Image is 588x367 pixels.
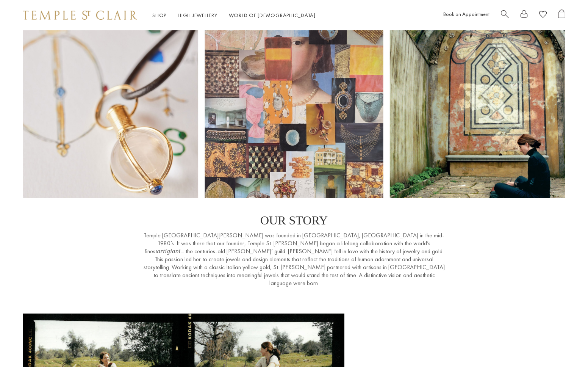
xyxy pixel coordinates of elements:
a: World of [DEMOGRAPHIC_DATA]World of [DEMOGRAPHIC_DATA] [229,12,316,19]
a: ShopShop [152,12,166,19]
a: Book an Appointment [443,11,489,17]
p: OUR STORY [142,213,446,227]
a: View Wishlist [539,9,547,21]
a: Search [501,9,509,21]
a: High JewelleryHigh Jewellery [178,12,217,19]
p: Temple [GEOGRAPHIC_DATA][PERSON_NAME] was founded in [GEOGRAPHIC_DATA], [GEOGRAPHIC_DATA] in the ... [142,231,446,287]
a: Open Shopping Bag [558,9,565,21]
img: Temple St. Clair [23,11,137,20]
em: artigiani [157,247,180,255]
nav: Main navigation [152,11,316,20]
